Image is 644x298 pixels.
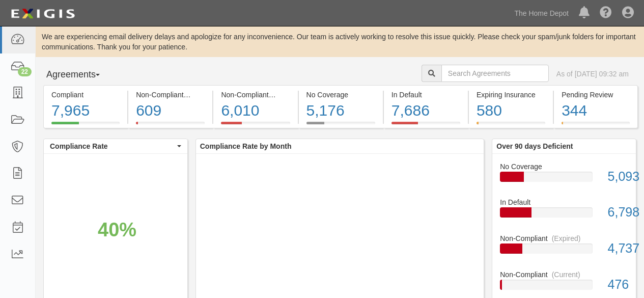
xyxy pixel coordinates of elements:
[500,269,628,298] a: Non-Compliant(Current)476
[552,269,580,280] div: (Current)
[500,161,628,198] a: No Coverage5,093
[98,216,136,243] div: 40%
[43,122,127,130] a: Compliant7,965
[273,90,302,100] div: (Expired)
[306,90,375,100] div: No Coverage
[18,67,32,76] div: 22
[391,90,460,100] div: In Default
[554,122,638,130] a: Pending Review344
[562,100,630,122] div: 344
[128,122,212,130] a: Non-Compliant(Current)609
[44,139,187,153] button: Compliance Rate
[188,90,216,100] div: (Current)
[500,197,628,233] a: In Default6,798
[299,122,383,130] a: No Coverage5,176
[213,122,297,130] a: Non-Compliant(Expired)6,010
[136,100,205,122] div: 609
[441,65,549,82] input: Search Agreements
[221,90,290,100] div: Non-Compliant (Expired)
[391,100,460,122] div: 7,686
[492,161,636,172] div: No Coverage
[221,100,290,122] div: 6,010
[600,239,636,258] div: 4,737
[8,5,78,23] img: logo-5460c22ac91f19d4615b14bd174203de0afe785f0fc80cf4dbbc73dc1793850b.png
[552,233,581,243] div: (Expired)
[509,3,574,23] a: The Home Depot
[36,32,644,52] div: We are experiencing email delivery delays and apologize for any inconvenience. Our team is active...
[51,100,120,122] div: 7,965
[600,276,636,294] div: 476
[492,233,636,243] div: Non-Compliant
[306,100,375,122] div: 5,176
[477,100,545,122] div: 580
[51,90,120,100] div: Compliant
[492,197,636,207] div: In Default
[136,90,205,100] div: Non-Compliant (Current)
[500,233,628,269] a: Non-Compliant(Expired)4,737
[492,269,636,280] div: Non-Compliant
[50,141,175,151] span: Compliance Rate
[477,90,545,100] div: Expiring Insurance
[200,142,292,150] b: Compliance Rate by Month
[556,69,629,79] div: As of [DATE] 09:32 am
[600,203,636,222] div: 6,798
[469,122,553,130] a: Expiring Insurance580
[43,65,120,85] button: Agreements
[600,7,612,19] i: Help Center - Complianz
[562,90,630,100] div: Pending Review
[384,122,468,130] a: In Default7,686
[496,142,573,150] b: Over 90 days Deficient
[600,168,636,186] div: 5,093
